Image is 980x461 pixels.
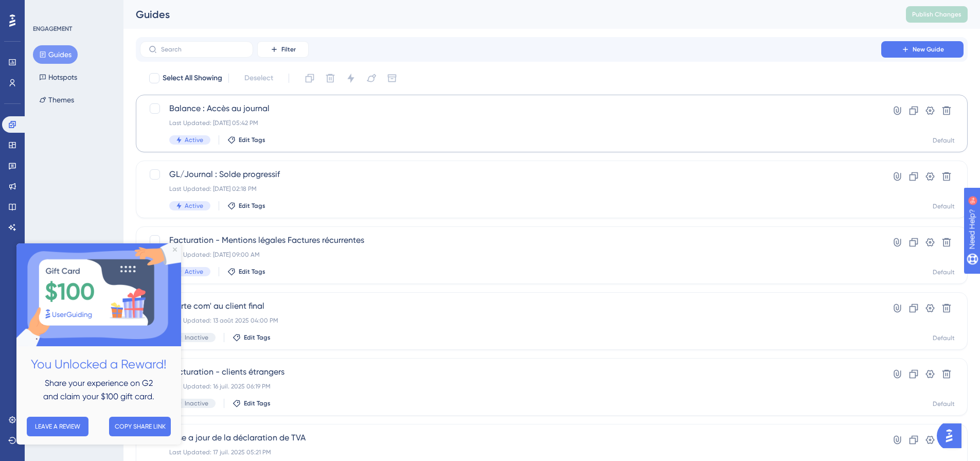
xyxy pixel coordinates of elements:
button: Edit Tags [227,268,265,276]
div: Last Updated: [DATE] 05:42 PM [169,119,852,127]
button: New Guide [881,41,964,58]
span: Edit Tags [239,136,265,144]
div: Last Updated: 17 juil. 2025 05:21 PM [169,448,852,456]
button: Guides [33,45,78,64]
div: Close Preview [156,4,161,8]
button: Edit Tags [233,399,271,407]
span: Deselect [244,72,273,84]
span: Mise a jour de la déclaration de TVA [169,432,852,444]
div: Last Updated: [DATE] 09:00 AM [169,251,852,259]
span: Facturation - Mentions légales Factures récurrentes [169,234,852,246]
span: Active [185,268,203,276]
button: Edit Tags [227,136,265,144]
span: Inactive [185,333,208,342]
button: Hotspots [33,68,83,86]
div: Last Updated: 13 août 2025 04:00 PM [169,316,852,325]
button: COPY SHARE LINK [93,173,154,193]
button: Edit Tags [227,202,265,210]
span: GL/Journal : Solde progressif [169,168,852,181]
span: and claim your $100 gift card. [27,148,138,158]
button: Deselect [235,69,282,87]
div: Default [933,334,955,342]
div: Default [933,202,955,210]
span: New Guide [913,45,944,54]
span: Publish Changes [912,10,961,19]
span: Filter [281,45,296,54]
span: Inactive [185,399,208,407]
span: alerte com' au client final [169,300,852,312]
div: Default [933,400,955,408]
button: Edit Tags [233,333,271,342]
span: Balance : Accès au journal [169,102,852,115]
button: Themes [33,91,80,109]
span: Share your experience on G2 [28,135,136,145]
button: Publish Changes [906,6,968,23]
div: Last Updated: 16 juil. 2025 06:19 PM [169,382,852,391]
span: Active [185,202,203,210]
button: LEAVE A REVIEW [10,173,72,193]
div: ENGAGEMENT [33,25,72,33]
div: Default [933,268,955,276]
iframe: UserGuiding AI Assistant Launcher [937,420,968,451]
span: Edit Tags [239,268,265,276]
span: Edit Tags [239,202,265,210]
div: Guides [136,7,880,22]
span: Active [185,136,203,144]
span: Edit Tags [244,333,271,342]
input: Search [161,46,244,53]
h2: You Unlocked a Reward! [8,111,156,131]
div: 9+ [70,5,76,13]
span: Select All Showing [163,72,222,84]
div: Default [933,136,955,145]
div: Last Updated: [DATE] 02:18 PM [169,185,852,193]
span: Facturation - clients étrangers [169,366,852,378]
button: Filter [257,41,309,58]
span: Edit Tags [244,399,271,407]
span: Need Help? [24,3,64,15]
